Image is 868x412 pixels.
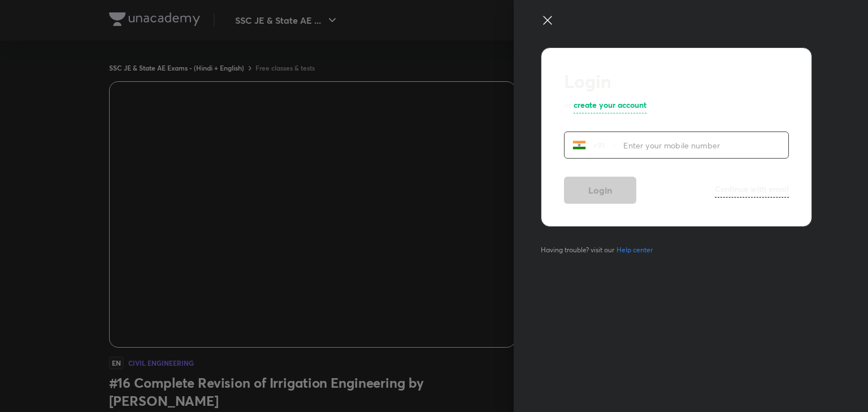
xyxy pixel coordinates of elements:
[574,99,646,111] h6: create your account
[564,71,789,92] h2: Login
[574,99,646,113] a: create your account
[586,139,610,151] p: +91
[572,138,586,152] img: India
[541,245,657,255] span: Having trouble? visit our
[715,183,789,198] a: Continue with email
[623,134,788,157] input: Enter your mobile number
[715,183,789,195] h6: Continue with email
[614,245,655,255] a: Help center
[564,177,636,204] button: Login
[564,99,571,113] p: or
